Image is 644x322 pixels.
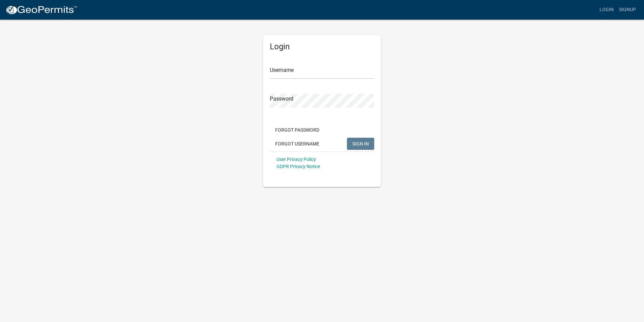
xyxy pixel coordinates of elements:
button: Forgot Username [270,138,325,150]
button: SIGN IN [347,138,374,150]
a: Login [597,3,616,16]
button: Forgot Password [270,124,325,136]
a: GDPR Privacy Notice [277,164,320,169]
span: SIGN IN [352,141,369,146]
a: Signup [616,3,639,16]
a: User Privacy Policy [277,157,316,162]
h5: Login [270,42,374,52]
